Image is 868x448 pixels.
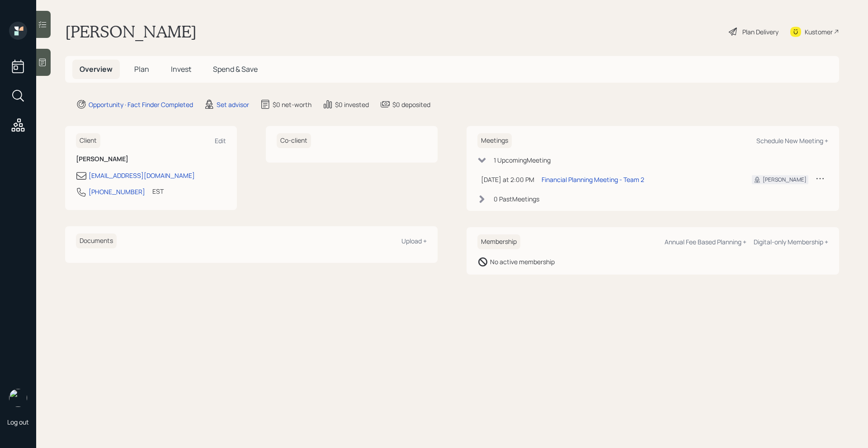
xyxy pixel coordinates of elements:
[76,233,117,248] h6: Documents
[481,175,534,184] div: [DATE] at 2:00 PM
[542,175,644,184] div: Financial Planning Meeting - Team 2
[335,100,369,109] div: $0 invested
[80,64,113,74] span: Overview
[494,194,539,204] div: 0 Past Meeting s
[76,133,100,148] h6: Client
[134,64,149,74] span: Plan
[742,27,778,37] div: Plan Delivery
[763,176,807,184] div: [PERSON_NAME]
[277,133,311,148] h6: Co-client
[754,238,828,246] div: Digital-only Membership +
[477,133,512,148] h6: Meetings
[401,237,427,245] div: Upload +
[665,238,746,246] div: Annual Fee Based Planning +
[477,234,520,249] h6: Membership
[217,100,249,109] div: Set advisor
[152,187,164,196] div: EST
[490,257,555,266] div: No active membership
[805,27,833,37] div: Kustomer
[273,100,311,109] div: $0 net-worth
[171,64,191,74] span: Invest
[89,187,145,196] div: [PHONE_NUMBER]
[392,100,430,109] div: $0 deposited
[494,155,551,165] div: 1 Upcoming Meeting
[215,136,226,145] div: Edit
[9,389,27,407] img: retirable_logo.png
[76,155,226,163] h6: [PERSON_NAME]
[7,418,29,426] div: Log out
[213,64,258,74] span: Spend & Save
[65,22,197,42] h1: [PERSON_NAME]
[89,100,193,109] div: Opportunity · Fact Finder Completed
[756,136,828,145] div: Schedule New Meeting +
[89,171,195,180] div: [EMAIL_ADDRESS][DOMAIN_NAME]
